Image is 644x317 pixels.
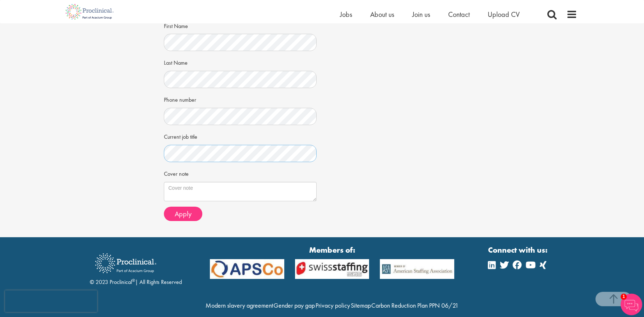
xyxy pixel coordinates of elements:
img: APSCo [374,259,460,279]
label: Phone number [164,93,196,104]
a: Join us [412,10,430,19]
sup: ® [132,277,135,283]
img: Chatbot [621,294,642,315]
iframe: reCAPTCHA [5,290,97,312]
a: About us [370,10,394,19]
span: 1 [621,294,627,300]
a: Sitemap [351,301,371,309]
img: APSCo [290,259,375,279]
label: Current job title [164,130,197,141]
a: Carbon Reduction Plan PPN 06/21 [371,301,459,309]
img: APSCo [204,259,290,279]
img: Proclinical Recruitment [90,248,162,278]
button: Apply [164,207,202,221]
strong: Members of: [210,244,454,256]
a: Modern slavery agreement [206,301,273,309]
a: Privacy policy [316,301,350,309]
strong: Connect with us: [488,244,549,256]
label: Cover note [164,167,189,178]
a: Gender pay gap [273,301,315,309]
div: © 2023 Proclinical | All Rights Reserved [90,248,182,286]
label: Last Name [164,56,188,67]
a: Contact [448,10,470,19]
label: First Name [164,20,188,31]
span: Apply [175,209,192,219]
a: Upload CV [488,10,520,19]
a: Jobs [340,10,352,19]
